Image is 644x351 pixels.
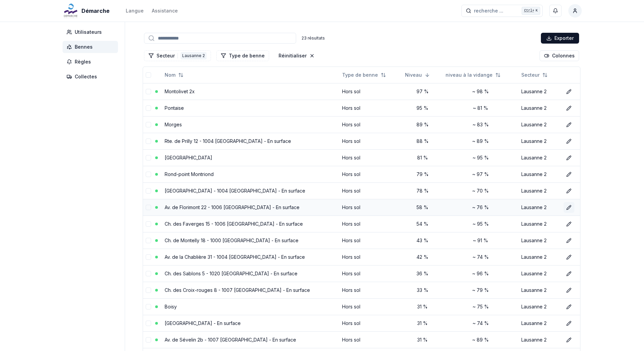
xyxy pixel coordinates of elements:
div: Langue [126,7,144,14]
div: ~ 95 % [446,154,516,161]
td: Hors sol [339,199,402,216]
div: ~ 96 % [446,270,516,277]
td: Hors sol [339,331,402,348]
div: ~ 91 % [446,237,516,244]
div: ~ 98 % [446,88,516,95]
a: Ch. des Croix-rouges 8 - 1007 [GEOGRAPHIC_DATA] - En surface [165,287,310,293]
div: 31 % [405,336,440,343]
div: ~ 89 % [446,138,516,145]
td: Hors sol [339,166,402,182]
a: [GEOGRAPHIC_DATA] - En surface [165,320,241,326]
button: Not sorted. Click to sort ascending. [517,70,552,80]
div: ~ 89 % [446,336,516,343]
td: Hors sol [339,232,402,249]
div: 31 % [405,320,440,327]
button: select-row [146,155,151,160]
div: 33 % [405,287,440,294]
a: Montolivet 2x [165,89,195,94]
button: select-row [146,139,151,144]
td: Hors sol [339,216,402,232]
a: Rond-point Montriond [165,171,214,177]
a: Morges [165,122,182,127]
span: Secteur [521,72,540,78]
div: 42 % [405,254,440,260]
div: 43 % [405,237,440,244]
div: 79 % [405,171,440,178]
button: select-row [146,271,151,276]
button: Sorted descending. Click to sort ascending. [401,70,434,80]
td: Lausanne 2 [519,182,561,199]
div: 89 % [405,121,440,128]
div: ~ 76 % [446,204,516,211]
a: Pontaise [165,105,184,111]
div: 54 % [405,221,440,227]
div: 95 % [405,105,440,111]
div: ~ 79 % [446,287,516,294]
button: Langue [126,7,144,15]
button: select-row [146,188,151,194]
a: Av. de Florimont 22 - 1006 [GEOGRAPHIC_DATA] - En surface [165,204,300,210]
div: 36 % [405,270,440,277]
td: Hors sol [339,282,402,298]
span: Nom [165,72,175,78]
button: select-all [146,72,151,78]
div: ~ 74 % [446,320,516,327]
div: ~ 81 % [446,105,516,111]
button: select-row [146,254,151,260]
button: Filtrer les lignes [216,50,269,61]
button: select-row [146,172,151,177]
td: Lausanne 2 [519,216,561,232]
td: Lausanne 2 [519,315,561,331]
td: Lausanne 2 [519,331,561,348]
td: Hors sol [339,315,402,331]
span: recherche ... [474,7,503,14]
span: Collectes [75,73,97,80]
span: Bennes [75,44,93,50]
td: Lausanne 2 [519,232,561,249]
div: 31 % [405,303,440,310]
td: Hors sol [339,298,402,315]
button: select-row [146,89,151,94]
div: 23 résultats [302,35,325,41]
button: Exporter [541,33,579,44]
div: ~ 70 % [446,187,516,194]
button: select-row [146,321,151,326]
a: Règles [63,56,121,68]
img: Démarche Logo [63,3,79,19]
td: Hors sol [339,100,402,116]
button: Filtrer les lignes [144,50,211,61]
td: Lausanne 2 [519,166,561,182]
span: Règles [75,58,91,65]
button: recherche ...Ctrl+K [461,5,543,17]
button: Réinitialiser les filtres [275,50,319,61]
div: 97 % [405,88,440,95]
a: Ch. des Faverges 15 - 1006 [GEOGRAPHIC_DATA] - En surface [165,221,303,227]
td: Lausanne 2 [519,133,561,149]
span: Type de benne [342,72,378,78]
button: Cocher les colonnes [540,50,579,61]
a: Démarche [63,7,112,15]
a: Bennes [63,41,121,53]
td: Hors sol [339,116,402,133]
div: 81 % [405,154,440,161]
td: Lausanne 2 [519,116,561,133]
td: Hors sol [339,265,402,282]
td: Hors sol [339,133,402,149]
button: select-row [146,205,151,210]
button: select-row [146,122,151,127]
div: Lausanne 2 [181,52,207,59]
span: Démarche [81,7,110,15]
div: ~ 75 % [446,303,516,310]
td: Lausanne 2 [519,100,561,116]
div: 58 % [405,204,440,211]
a: Utilisateurs [63,26,121,38]
td: Lausanne 2 [519,298,561,315]
div: ~ 97 % [446,171,516,178]
button: select-row [146,304,151,309]
div: 88 % [405,138,440,145]
a: Ch. de Montelly 18 - 1000 [GEOGRAPHIC_DATA] - En surface [165,237,299,243]
td: Lausanne 2 [519,249,561,265]
td: Lausanne 2 [519,149,561,166]
button: select-row [146,287,151,293]
a: Ch. des Sablons 5 - 1020 [GEOGRAPHIC_DATA] - En surface [165,271,297,276]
